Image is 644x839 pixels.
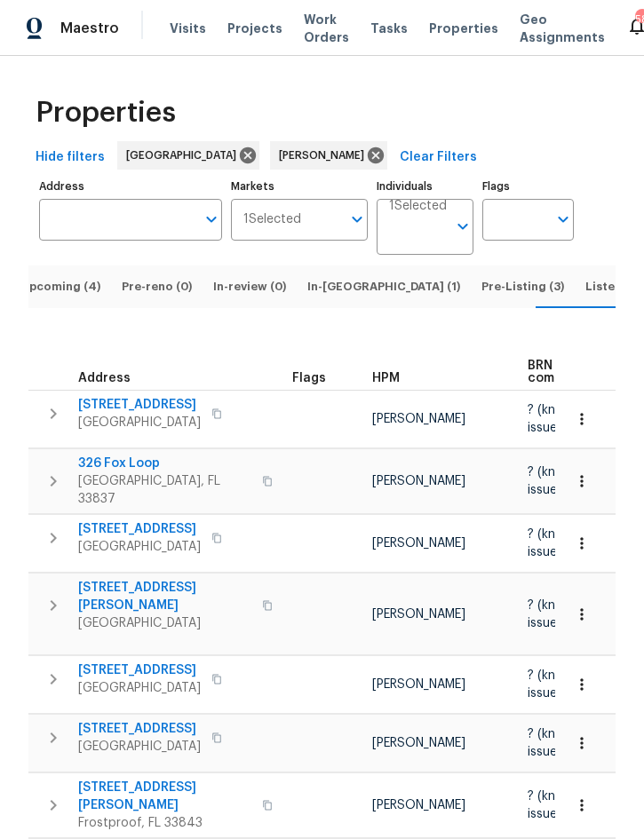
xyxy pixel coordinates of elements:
[78,661,201,679] span: [STREET_ADDRESS]
[372,608,465,621] span: [PERSON_NAME]
[528,404,580,434] span: ? (known issue)
[528,669,580,700] span: ? (known issue)
[170,20,206,37] span: Visits
[372,372,400,384] span: HPM
[520,11,605,46] span: Geo Assignments
[78,455,251,472] span: 326 Fox Loop
[78,814,251,832] span: Frostproof, FL 33843
[78,538,201,556] span: [GEOGRAPHIC_DATA]
[528,360,599,384] span: BRN WO completion
[372,413,465,425] span: [PERSON_NAME]
[36,146,105,169] span: Hide filters
[304,11,349,46] span: Work Orders
[213,277,286,297] span: In-review (0)
[372,799,465,811] span: [PERSON_NAME]
[370,22,408,35] span: Tasks
[20,277,100,297] span: Upcoming (4)
[528,528,580,558] span: ? (known issue)
[307,277,460,297] span: In-[GEOGRAPHIC_DATA] (1)
[227,20,282,37] span: Projects
[36,104,176,122] span: Properties
[377,181,473,192] label: Individuals
[28,141,112,174] button: Hide filters
[372,537,465,550] span: [PERSON_NAME]
[450,214,475,239] button: Open
[243,212,301,227] span: 1 Selected
[481,277,564,297] span: Pre-Listing (3)
[393,141,484,174] button: Clear Filters
[126,146,243,164] span: [GEOGRAPHIC_DATA]
[78,372,131,384] span: Address
[482,181,574,192] label: Flags
[372,475,465,487] span: [PERSON_NAME]
[279,146,371,164] span: [PERSON_NAME]
[78,472,251,508] span: [GEOGRAPHIC_DATA], FL 33837
[39,181,222,192] label: Address
[292,372,326,384] span: Flags
[199,207,224,232] button: Open
[78,614,251,632] span: [GEOGRAPHIC_DATA]
[117,141,259,170] div: [GEOGRAPHIC_DATA]
[231,181,368,192] label: Markets
[528,466,580,496] span: ? (known issue)
[122,277,192,297] span: Pre-reno (0)
[78,679,201,697] span: [GEOGRAPHIC_DATA]
[528,599,580,629] span: ? (known issue)
[528,728,580,758] span: ? (known issue)
[60,20,119,37] span: Maestro
[78,720,201,738] span: [STREET_ADDRESS]
[372,737,465,749] span: [PERSON_NAME]
[270,141,387,170] div: [PERSON_NAME]
[78,396,201,414] span: [STREET_ADDRESS]
[78,520,201,538] span: [STREET_ADDRESS]
[78,738,201,756] span: [GEOGRAPHIC_DATA]
[372,678,465,691] span: [PERSON_NAME]
[389,199,447,214] span: 1 Selected
[78,414,201,431] span: [GEOGRAPHIC_DATA]
[400,146,477,169] span: Clear Filters
[551,207,576,232] button: Open
[528,790,580,820] span: ? (known issue)
[78,579,251,614] span: [STREET_ADDRESS][PERSON_NAME]
[429,20,498,37] span: Properties
[345,207,370,232] button: Open
[78,779,251,814] span: [STREET_ADDRESS][PERSON_NAME]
